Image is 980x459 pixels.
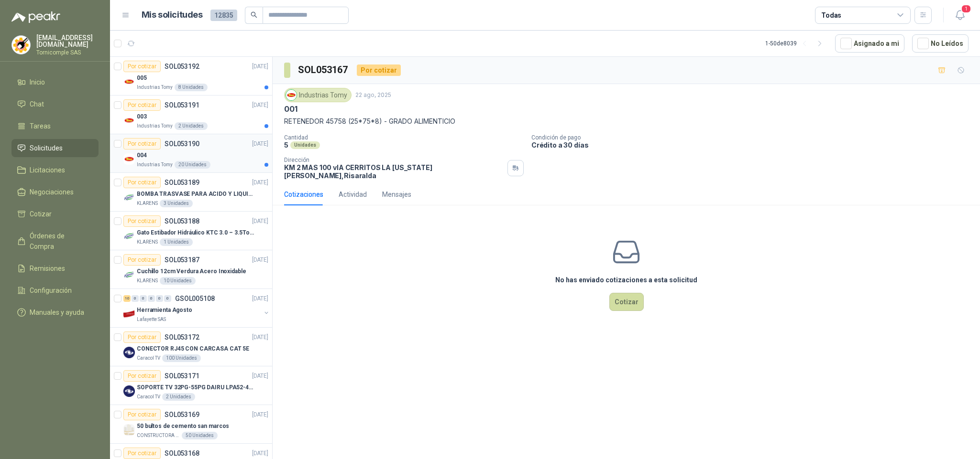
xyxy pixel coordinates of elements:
[137,306,192,315] p: Herramienta Agosto
[286,90,297,100] img: Company Logo
[165,140,199,147] p: SOL053190
[110,134,272,173] a: Por cotizarSOL053190[DATE] Company Logo004Industrias Tomy20 Unidades
[210,10,237,21] span: 12835
[123,269,135,281] img: Company Logo
[11,161,99,179] a: Licitaciones
[284,134,524,141] p: Cantidad
[30,143,63,153] span: Solicitudes
[160,277,196,285] div: 10 Unidades
[123,424,135,436] img: Company Logo
[30,285,72,296] span: Configuración
[123,293,270,323] a: 10 0 0 0 0 0 GSOL005108[DATE] Company LogoHerramienta AgostoLafayette SAS
[30,209,52,219] span: Cotizar
[11,303,99,321] a: Manuales y ayuda
[123,370,161,382] div: Por cotizar
[382,189,411,200] div: Mensajes
[123,153,135,165] img: Company Logo
[110,173,272,212] a: Por cotizarSOL053189[DATE] Company LogoBOMBA TRASVASE PARA ACIDO Y LIQUIDOS CORROSIVOKLARENS3 Uni...
[11,73,99,91] a: Inicio
[123,115,135,126] img: Company Logo
[175,161,210,169] div: 20 Unidades
[165,218,199,224] p: SOL053188
[252,139,268,149] p: [DATE]
[137,200,158,207] p: KLARENS
[284,88,352,102] div: Industrias Tomy
[11,259,99,278] a: Remisiones
[137,422,229,431] p: 50 bultos de cemento san marcos
[284,163,504,180] p: KM 2 MAS 100 vIA CERRITOS LA [US_STATE] [PERSON_NAME] , Risaralda
[11,205,99,223] a: Cotizar
[252,372,268,381] p: [DATE]
[252,256,268,265] p: [DATE]
[110,405,272,444] a: Por cotizarSOL053169[DATE] Company Logo50 bultos de cemento san marcosCONSTRUCTORA GRUPO FIP50 Un...
[137,122,173,130] p: Industrias Tomy
[123,385,135,397] img: Company Logo
[164,295,171,302] div: 0
[765,36,827,51] div: 1 - 50 de 8039
[298,63,349,77] h3: SOL053167
[137,112,147,121] p: 003
[175,295,215,302] p: GSOL005108
[110,250,272,289] a: Por cotizarSOL053187[DATE] Company LogoCuchillo 12cm Verdura Acero InoxidableKLARENS10 Unidades
[284,157,504,163] p: Dirección
[357,64,401,76] div: Por cotizar
[123,61,161,72] div: Por cotizar
[165,63,199,70] p: SOL053192
[835,34,904,53] button: Asignado a mi
[137,383,256,392] p: SOPORTE TV 32PG-55PG DAIRU LPA52-446KIT2
[110,212,272,250] a: Por cotizarSOL053188[DATE] Company LogoGato Estibador Hidráulico KTC 3.0 – 3.5Ton 1.2mt HPTKLAREN...
[123,99,161,111] div: Por cotizar
[284,189,323,200] div: Cotizaciones
[110,328,272,366] a: Por cotizarSOL053172[DATE] Company LogoCONECTOR RJ45 CON CARCASA CAT 5ECaracol TV100 Unidades
[123,138,161,149] div: Por cotizar
[284,116,969,127] p: RETENEDOR 45758 (25*75*8) - GRADO ALIMENTICIO
[30,77,45,87] span: Inicio
[11,281,99,299] a: Configuración
[30,231,89,252] span: Órdenes de Compra
[137,344,249,353] p: CONECTOR RJ45 CON CARCASA CAT 5E
[137,84,173,91] p: Industrias Tomy
[175,84,208,91] div: 8 Unidades
[252,101,268,110] p: [DATE]
[609,293,644,311] button: Cotizar
[284,141,288,149] p: 5
[148,295,155,302] div: 0
[11,11,60,23] img: Logo peakr
[252,294,268,303] p: [DATE]
[110,366,272,405] a: Por cotizarSOL053171[DATE] Company LogoSOPORTE TV 32PG-55PG DAIRU LPA52-446KIT2Caracol TV2 Unidades
[165,373,199,379] p: SOL053171
[11,139,99,157] a: Solicitudes
[110,57,272,96] a: Por cotizarSOL053192[DATE] Company Logo005Industrias Tomy8 Unidades
[36,50,99,55] p: Tornicomple SAS
[137,238,158,246] p: KLARENS
[175,122,208,130] div: 2 Unidades
[137,161,173,169] p: Industrias Tomy
[951,7,969,24] button: 1
[123,331,161,343] div: Por cotizar
[137,151,147,160] p: 004
[252,333,268,342] p: [DATE]
[123,192,135,203] img: Company Logo
[137,74,147,83] p: 005
[123,254,161,266] div: Por cotizar
[531,134,976,141] p: Condición de pago
[30,121,51,131] span: Tareas
[36,34,99,48] p: [EMAIL_ADDRESS][DOMAIN_NAME]
[912,34,969,53] button: No Leídos
[160,238,193,246] div: 1 Unidades
[123,177,161,188] div: Por cotizar
[165,102,199,108] p: SOL053191
[137,393,160,401] p: Caracol TV
[555,275,697,285] h3: No has enviado cotizaciones a esta solicitud
[30,99,44,109] span: Chat
[132,295,139,302] div: 0
[30,307,84,318] span: Manuales y ayuda
[252,217,268,226] p: [DATE]
[137,432,180,439] p: CONSTRUCTORA GRUPO FIP
[160,200,193,207] div: 3 Unidades
[162,393,195,401] div: 2 Unidades
[123,409,161,420] div: Por cotizar
[137,190,256,199] p: BOMBA TRASVASE PARA ACIDO Y LIQUIDOS CORROSIVO
[165,450,199,457] p: SOL053168
[110,96,272,134] a: Por cotizarSOL053191[DATE] Company Logo003Industrias Tomy2 Unidades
